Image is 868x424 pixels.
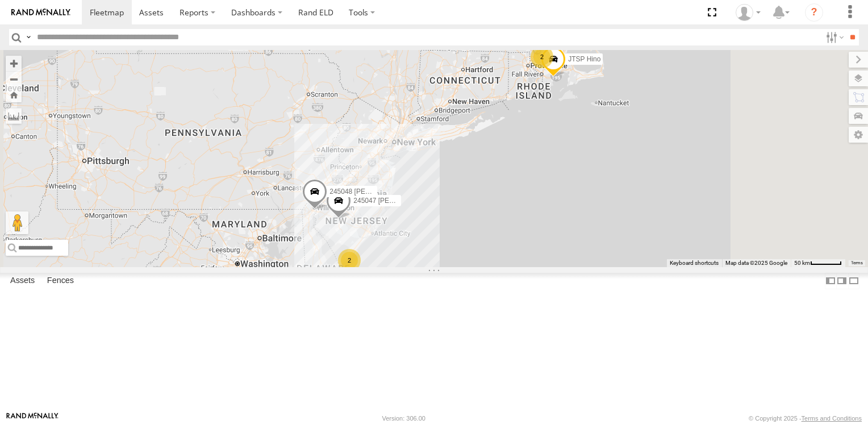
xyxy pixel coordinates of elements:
button: Keyboard shortcuts [670,259,719,267]
label: Hide Summary Table [848,273,859,289]
label: Search Filter Options [821,29,846,45]
span: JTSP Hino [568,55,600,63]
a: Terms [851,260,863,265]
div: 2 [531,45,553,68]
label: Map Settings [849,127,868,143]
button: Drag Pegman onto the map to open Street View [6,211,28,234]
div: John Olaniyan [732,4,765,21]
button: Zoom Home [6,87,22,102]
a: Terms and Conditions [802,415,862,422]
label: Assets [5,273,40,289]
label: Measure [6,108,22,124]
div: © Copyright 2025 - [749,415,862,422]
label: Search Query [24,29,33,45]
span: 245048 [PERSON_NAME] [329,188,410,196]
img: rand-logo.svg [11,9,70,16]
a: Visit our Website [6,413,59,424]
button: Zoom in [6,56,22,71]
span: 245047 [PERSON_NAME] [353,197,434,205]
div: Version: 306.00 [382,415,425,422]
button: Zoom out [6,71,22,87]
i: ? [805,3,823,22]
label: Fences [41,273,80,289]
label: Dock Summary Table to the Left [825,273,836,289]
button: Map Scale: 50 km per 52 pixels [791,259,845,267]
div: 2 [338,249,361,272]
span: 50 km [794,260,810,266]
span: Map data ©2025 Google [725,260,787,266]
label: Dock Summary Table to the Right [836,273,848,289]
